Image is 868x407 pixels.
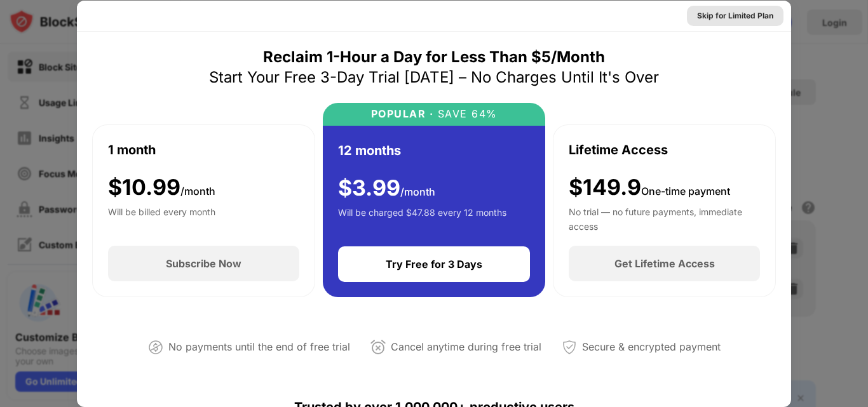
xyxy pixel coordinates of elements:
[391,338,541,356] div: Cancel anytime during free trial
[433,108,498,120] div: SAVE 64%
[582,338,721,356] div: Secure & encrypted payment
[108,140,156,159] div: 1 month
[562,340,577,355] img: secured-payment
[400,185,435,198] span: /month
[148,340,163,355] img: not-paying
[108,205,215,230] div: Will be billed every month
[697,10,773,22] div: Skip for Limited Plan
[386,258,482,270] div: Try Free for 3 Days
[168,338,350,356] div: No payments until the end of free trial
[338,175,435,201] div: $ 3.99
[370,340,386,355] img: cancel-anytime
[108,175,215,201] div: $ 10.99
[641,185,730,197] span: One-time payment
[569,175,730,201] div: $149.9
[263,47,605,67] div: Reclaim 1-Hour a Day for Less Than $5/Month
[338,206,506,231] div: Will be charged $47.88 every 12 months
[166,257,241,270] div: Subscribe Now
[209,67,659,88] div: Start Your Free 3-Day Trial [DATE] – No Charges Until It's Over
[371,108,434,120] div: POPULAR ·
[180,185,215,197] span: /month
[338,141,401,160] div: 12 months
[569,205,760,230] div: No trial — no future payments, immediate access
[569,140,668,159] div: Lifetime Access
[614,257,715,270] div: Get Lifetime Access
